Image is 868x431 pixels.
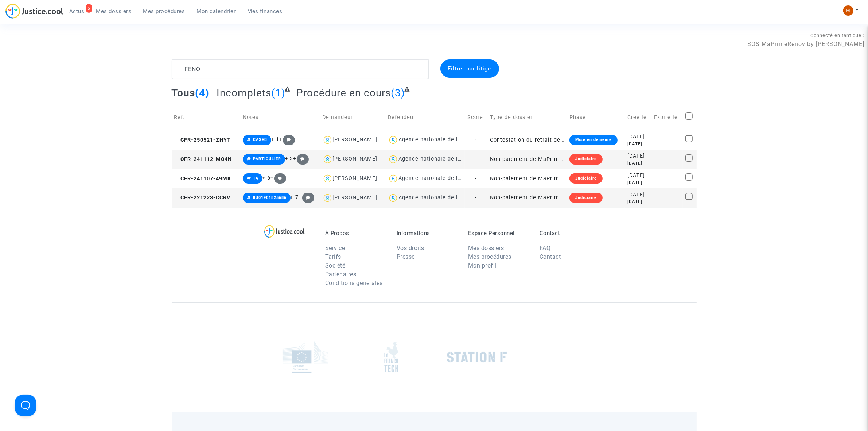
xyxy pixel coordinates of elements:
div: Mise en demeure [569,135,618,145]
a: Mon calendrier [191,6,242,17]
div: Judiciaire [569,154,603,164]
div: [DATE] [627,172,649,180]
span: + [293,155,309,162]
span: Incomplets [217,87,271,99]
div: Agence nationale de l'habitat [398,136,479,143]
span: CASEB [253,137,267,142]
p: Informations [397,230,457,236]
td: Phase [567,104,625,130]
div: [DATE] [627,160,649,166]
a: FAQ [540,245,551,251]
td: Créé le [625,104,651,130]
td: Non-paiement de MaPrimeRenov' par l'ANAH [487,150,567,169]
span: - [475,156,477,162]
td: Demandeur [320,104,386,130]
span: CFR-221223-CCRV [174,195,231,201]
span: CFR-241112-MC4N [174,156,232,162]
span: CFR-250521-ZHYT [174,137,231,143]
a: Mes procédures [468,253,511,260]
img: europe_commision.png [283,341,328,373]
a: Conditions générales [325,280,383,286]
img: icon-user.svg [388,173,398,184]
div: [DATE] [627,191,649,199]
img: icon-user.svg [322,173,333,184]
a: Service [325,245,345,251]
img: logo-lg.svg [264,225,305,238]
span: + [299,194,315,200]
span: Mes finances [248,8,283,15]
span: Tous [172,87,195,99]
span: - [475,195,477,201]
td: Non-paiement de MaPrimeRenov' par l'ANAH (mandataire) [487,169,567,188]
div: Agence nationale de l'habitat [398,175,479,181]
a: Société [325,262,346,269]
span: Filtrer par litige [448,65,491,72]
td: Score [465,104,487,130]
span: Mon calendrier [197,8,236,15]
img: french_tech.png [384,342,398,373]
span: Actus [69,8,85,15]
a: Mes procédures [137,6,191,17]
div: Agence nationale de l'habitat [398,156,479,162]
span: (3) [391,87,405,99]
img: icon-user.svg [322,193,333,203]
div: [PERSON_NAME] [333,175,378,181]
span: Mes procédures [143,8,185,15]
td: Notes [240,104,320,130]
span: + 7 [291,194,299,200]
p: Espace Personnel [468,230,529,236]
span: TA [253,176,258,181]
span: (4) [195,87,210,99]
span: Procédure en cours [296,87,391,99]
span: + [271,175,287,181]
img: jc-logo.svg [5,4,63,19]
img: stationf.png [447,352,507,363]
a: Contact [540,253,561,260]
img: icon-user.svg [388,193,398,203]
td: Defendeur [385,104,465,130]
p: À Propos [325,230,386,236]
img: fc99b196863ffcca57bb8fe2645aafd9 [843,5,853,16]
img: icon-user.svg [388,135,398,145]
a: 5Actus [63,6,90,17]
a: Presse [397,253,415,260]
td: Non-paiement de MaPrimeRenov' par l'ANAH (mandataire DRAPO) [487,188,567,208]
a: Vos droits [397,245,424,251]
div: Judiciaire [569,173,603,184]
span: Connecté en tant que : [810,33,864,38]
span: (1) [271,87,285,99]
div: Agence nationale de l'habitat [398,195,479,201]
a: Mes dossiers [468,245,504,251]
a: Tarifs [325,253,341,260]
p: Contact [540,230,600,236]
div: 5 [86,4,92,13]
span: PARTICULIER [253,157,281,161]
td: Réf. [172,104,240,130]
td: Expire le [651,104,683,130]
div: [PERSON_NAME] [333,156,378,162]
a: Partenaires [325,271,357,278]
div: [DATE] [627,133,649,141]
span: + [280,136,295,142]
div: [DATE] [627,141,649,147]
div: [PERSON_NAME] [333,195,378,201]
span: + 3 [285,155,293,162]
div: [PERSON_NAME] [333,136,378,143]
iframe: Help Scout Beacon - Open [15,395,36,416]
span: + 6 [262,175,271,181]
div: Judiciaire [569,193,603,203]
span: - [475,137,477,143]
div: [DATE] [627,152,649,160]
img: icon-user.svg [322,135,333,145]
div: [DATE] [627,199,649,205]
span: 8U01901825686 [253,195,287,200]
span: Mes dossiers [96,8,132,15]
span: + 1 [271,136,280,142]
td: Contestation du retrait de [PERSON_NAME] par l'ANAH (mandataire) [487,130,567,150]
a: Mon profil [468,262,497,269]
a: Mes finances [242,6,288,17]
img: icon-user.svg [322,154,333,165]
img: icon-user.svg [388,154,398,165]
a: Mes dossiers [90,6,137,17]
span: CFR-241107-49MK [174,176,231,182]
